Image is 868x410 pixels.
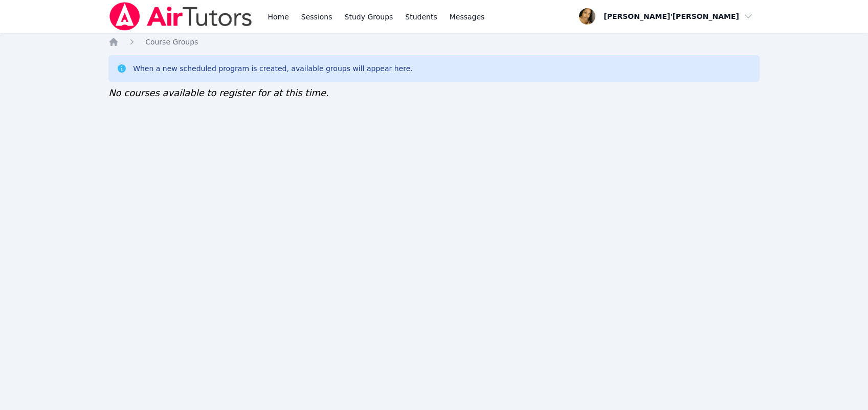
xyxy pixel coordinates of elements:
[108,2,253,31] img: Air Tutors
[145,38,198,46] span: Course Groups
[145,37,198,47] a: Course Groups
[450,12,485,22] span: Messages
[108,37,760,47] nav: Breadcrumb
[133,63,413,74] div: When a new scheduled program is created, available groups will appear here.
[108,87,329,98] span: No courses available to register for at this time.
